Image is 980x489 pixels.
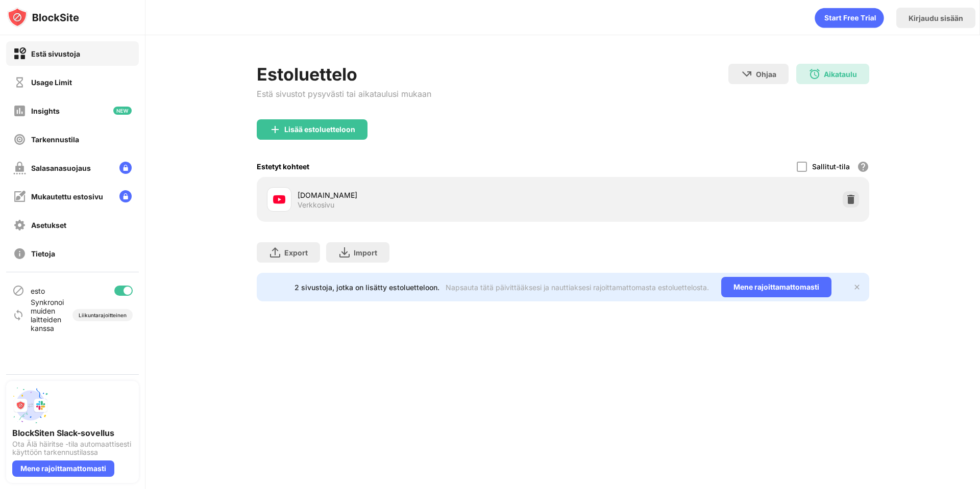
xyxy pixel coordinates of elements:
[257,89,431,99] div: Estä sivustot pysyvästi tai aikataulusi mukaan
[12,460,114,477] div: Mene rajoittamattomasti
[31,192,103,201] div: Mukautettu estosivu
[13,219,26,231] img: settings-off.svg
[79,312,127,318] div: Liikuntarajoitteinen
[273,193,285,205] img: favicons
[119,190,132,202] img: lock-menu.svg
[119,162,132,174] img: lock-menu.svg
[284,125,355,134] div: Lisää estoluetteloon
[13,76,26,89] img: time-usage-off.svg
[284,248,308,257] div: Export
[13,133,26,146] img: focus-off.svg
[31,135,79,144] div: Tarkennustila
[13,47,26,60] img: block-on.svg
[12,309,24,321] img: sync-icon.svg
[853,283,861,291] img: x-button.svg
[354,248,377,257] div: Import
[31,287,45,295] div: esto
[13,190,26,203] img: customize-block-page-off.svg
[12,285,24,297] img: blocking-icon.svg
[13,105,26,117] img: insights-off.svg
[446,283,709,292] div: Napsauta tätä päivittääksesi ja nauttiaksesi rajoittamattomasta estoluettelosta.
[812,162,850,171] div: Sallitut-tila
[13,162,26,174] img: password-protection-off.svg
[257,162,309,171] div: Estetyt kohteet
[31,221,66,229] div: Asetukset
[31,49,80,58] div: Estä sivustoja
[295,283,439,292] div: 2 sivustoja, jotka on lisätty estoluetteloon.
[298,200,334,210] div: Verkkosivu
[12,387,49,424] img: push-slack.svg
[815,8,884,28] div: animation
[909,14,963,22] div: Kirjaudu sisään
[721,277,831,297] div: Mene rajoittamattomasti
[257,64,431,85] div: Estoluettelo
[31,164,91,172] div: Salasanasuojaus
[31,249,55,258] div: Tietoja
[12,428,133,438] div: BlockSiten Slack-sovellus
[12,440,133,456] div: Ota Älä häiritse -tila automaattisesti käyttöön tarkennustilassa
[31,107,60,115] div: Insights
[113,107,132,115] img: new-icon.svg
[7,7,79,28] img: logo-blocksite.svg
[13,247,26,260] img: about-off.svg
[31,78,72,87] div: Usage Limit
[298,190,563,200] div: [DOMAIN_NAME]
[31,298,72,332] div: Synkronoi muiden laitteiden kanssa
[756,70,776,79] div: Ohjaa
[824,70,857,79] div: Aikataulu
